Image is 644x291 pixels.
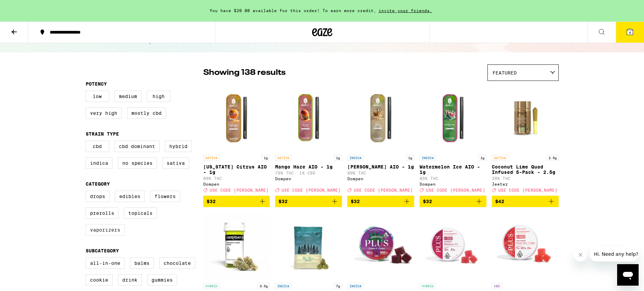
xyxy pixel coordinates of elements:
iframe: Close message [574,248,587,261]
div: Dompen [420,182,486,186]
p: INDICA [347,155,363,161]
div: Dompen [203,182,270,186]
label: Topicals [124,207,157,219]
label: Mostly CBD [127,107,166,119]
a: Open page for Coconut Lime Quad Infused 5-Pack - 2.5g from Jeeter [492,84,559,196]
p: Showing 138 results [203,67,286,79]
p: INDICA [275,283,291,289]
p: Watermelon Ice AIO - 1g [420,164,486,175]
p: 89% THC [347,171,414,175]
p: INDICA [420,155,436,161]
p: 1g [262,155,270,161]
img: PLUS - Grapes n' Cream Solventless Gummies [347,212,414,280]
p: SATIVA [275,155,291,161]
label: Indica [86,157,113,169]
img: PLUS - Raspberry BALANCE 1:1 Gummies [420,212,486,280]
label: High [147,91,170,102]
label: Gummies [147,274,177,286]
label: No Species [118,157,157,169]
legend: Subcategory [86,248,119,253]
img: Dompen - Mango Haze AIO - 1g [275,84,342,151]
p: 1g [334,155,342,161]
label: Drops [86,191,110,202]
p: [US_STATE] Citrus AIO - 1g [203,164,270,175]
span: 4 [629,31,631,35]
span: USE CODE [PERSON_NAME] [498,188,557,192]
a: Open page for Watermelon Ice AIO - 1g from Dompen [420,84,486,196]
span: invite your friends. [376,8,435,13]
label: All-In-One [86,257,125,269]
button: 4 [616,22,644,43]
p: SATIVA [492,155,508,161]
span: You have $20.00 available for this order! To earn more credit, [210,8,376,13]
label: CBD Dominant [115,141,160,152]
iframe: Button to launch messaging window [617,264,639,286]
label: Sativa [162,157,189,169]
label: Prerolls [86,207,119,219]
span: $32 [278,199,288,204]
p: HYBRID [203,283,219,289]
div: Jeeter [492,182,559,186]
label: Low [86,91,109,102]
p: 85% THC [420,176,486,181]
p: CBD [492,283,502,289]
legend: Strain Type [86,131,119,137]
span: USE CODE [PERSON_NAME] [210,188,269,192]
div: Dompen [347,177,414,181]
p: 1g [406,155,414,161]
label: Vaporizers [86,224,125,236]
button: Add to bag [492,196,559,207]
p: 2.5g [547,155,559,161]
label: CBD [86,141,109,152]
button: Add to bag [420,196,486,207]
p: 79% THC: 1% CBD [275,171,342,175]
img: Everyday - Lemonberry Gelato Smalls - 3.5g [203,212,270,280]
span: USE CODE [PERSON_NAME] [354,188,413,192]
img: PLUS - Tart Cherry Relief 20:5:1 Gummies [492,212,559,280]
label: Balms [130,257,154,269]
span: $42 [495,199,504,204]
img: Jeeter - Coconut Lime Quad Infused 5-Pack - 2.5g [492,84,559,151]
img: Humboldt Farms - GMOz Minis - 7g [275,212,342,280]
iframe: Message from company [590,247,639,261]
p: 7g [334,283,342,289]
label: Hybrid [165,141,192,152]
span: $32 [207,199,216,204]
a: Open page for King Louis XIII AIO - 1g from Dompen [347,84,414,196]
span: Featured [492,70,517,76]
p: HYBRID [420,283,436,289]
p: 89% THC [203,176,270,181]
button: Add to bag [275,196,342,207]
button: Add to bag [347,196,414,207]
legend: Category [86,181,110,187]
p: 1g [478,155,486,161]
a: Open page for Mango Haze AIO - 1g from Dompen [275,84,342,196]
span: USE CODE [PERSON_NAME] [426,188,485,192]
label: Cookie [86,274,113,286]
label: Edibles [115,191,145,202]
label: Medium [115,91,141,102]
legend: Potency [86,81,107,87]
img: Dompen - Watermelon Ice AIO - 1g [420,84,486,151]
div: Dompen [275,177,342,181]
img: Dompen - King Louis XIII AIO - 1g [347,84,414,151]
span: $32 [423,199,432,204]
a: Open page for California Citrus AIO - 1g from Dompen [203,84,270,196]
p: SATIVA [203,155,219,161]
label: Flowers [150,191,180,202]
button: Add to bag [203,196,270,207]
label: Very High [86,107,122,119]
span: $32 [351,199,360,204]
label: Drink [118,274,142,286]
p: Coconut Lime Quad Infused 5-Pack - 2.5g [492,164,559,175]
p: 3.5g [258,283,270,289]
img: Dompen - California Citrus AIO - 1g [203,84,270,151]
p: 39% THC [492,176,559,181]
p: INDICA [347,283,363,289]
label: Chocolate [159,257,195,269]
span: USE CODE [PERSON_NAME] [282,188,341,192]
p: Mango Haze AIO - 1g [275,164,342,169]
p: [PERSON_NAME] AIO - 1g [347,164,414,169]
